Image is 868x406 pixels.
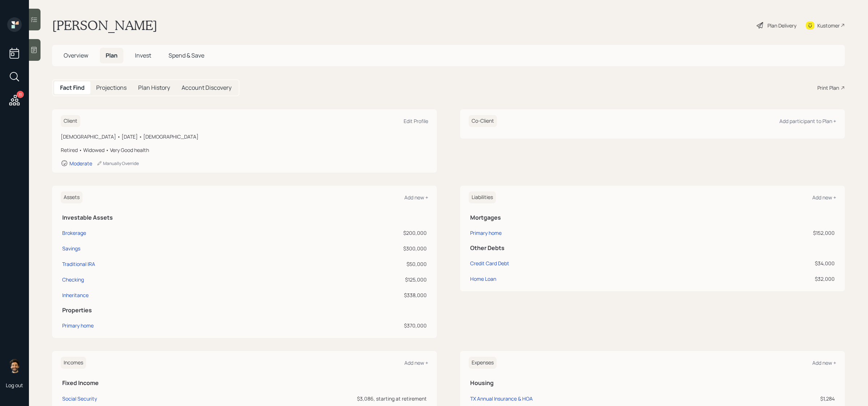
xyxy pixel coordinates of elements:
h1: [PERSON_NAME] [52,17,157,33]
div: $3,086, starting at retirement [213,395,427,402]
div: Add new + [404,194,428,201]
h5: Other Debts [470,245,835,251]
h5: Fact Find [60,84,85,91]
div: $34,000 [702,259,835,267]
div: Edit Profile [404,118,428,124]
span: Overview [64,51,88,59]
div: Kustomer [817,22,840,29]
div: Add participant to Plan + [779,118,836,124]
h6: Assets [61,191,82,203]
div: Brokerage [62,229,86,237]
div: Inheritance [62,291,89,299]
div: $125,000 [274,276,427,283]
div: Credit Card Debt [470,259,509,267]
div: TX Annual Insurance & HOA [470,395,533,402]
div: Retired • Widowed • Very Good health [61,146,428,154]
h6: Liabilities [469,191,496,203]
div: Primary home [470,229,502,237]
div: $1,284 [631,395,835,402]
h5: Housing [470,380,835,386]
div: Add new + [812,194,836,201]
div: Social Security [62,395,97,402]
span: Plan [106,51,118,59]
div: Add new + [812,359,836,366]
div: Traditional IRA [62,260,95,268]
div: Print Plan [817,84,839,92]
img: eric-schwartz-headshot.png [7,359,22,373]
span: Invest [135,51,151,59]
div: $370,000 [274,322,427,329]
div: $300,000 [274,245,427,252]
div: Home Loan [470,275,496,283]
div: $32,000 [702,275,835,283]
h6: Expenses [469,357,497,369]
h6: Co-Client [469,115,497,127]
div: $50,000 [274,260,427,268]
span: Spend & Save [169,51,204,59]
div: Primary home [62,322,94,329]
div: [DEMOGRAPHIC_DATA] • [DATE] • [DEMOGRAPHIC_DATA] [61,133,428,140]
div: Moderate [69,160,92,167]
div: Checking [62,276,84,283]
div: Manually Override [97,160,139,166]
h5: Properties [62,307,427,314]
h5: Projections [96,84,127,91]
h5: Plan History [138,84,170,91]
h5: Account Discovery [182,84,231,91]
div: Plan Delivery [767,22,796,29]
div: $152,000 [702,229,835,237]
div: Savings [62,245,80,252]
h6: Incomes [61,357,86,369]
div: $338,000 [274,291,427,299]
div: Add new + [404,359,428,366]
div: $200,000 [274,229,427,237]
h5: Investable Assets [62,214,427,221]
h6: Client [61,115,80,127]
h5: Mortgages [470,214,835,221]
h5: Fixed Income [62,380,427,386]
div: Log out [6,382,23,389]
div: 11 [17,91,24,98]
